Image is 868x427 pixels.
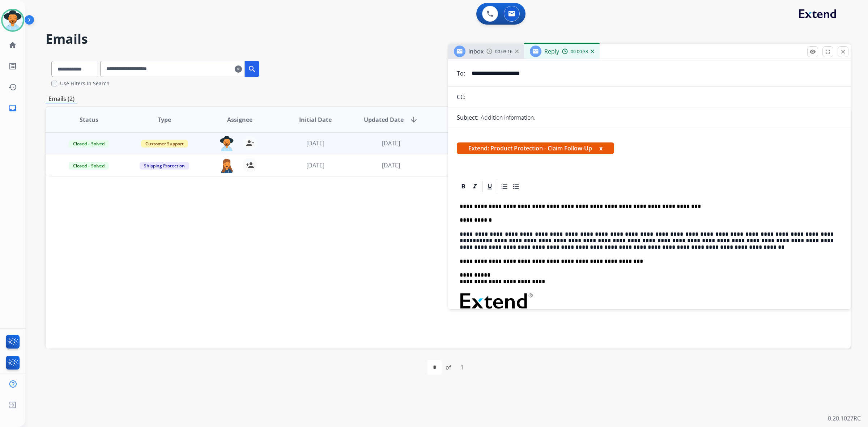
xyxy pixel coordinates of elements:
button: x [599,144,603,153]
div: Ordered List [499,181,510,192]
span: Extend: Product Protection - Claim Follow-Up [457,142,614,154]
h2: Emails [46,32,851,46]
span: 00:03:16 [495,49,512,55]
div: Bold [458,181,469,192]
mat-icon: search [248,65,256,73]
mat-icon: arrow_downward [409,115,418,124]
span: [DATE] [306,161,324,169]
div: of [446,363,451,372]
mat-icon: close [840,48,846,55]
div: Underline [484,181,495,192]
span: Shipping Protection [140,162,189,170]
p: Emails (2) [46,94,77,103]
span: [DATE] [382,139,400,147]
span: Status [80,115,98,124]
p: CC: [457,93,465,101]
span: [DATE] [382,161,400,169]
p: 0.20.1027RC [828,414,861,423]
span: Type [158,115,171,124]
p: Subject: [457,113,478,122]
span: Customer Support [141,140,188,148]
span: [DATE] [306,139,324,147]
mat-icon: person_remove [246,139,254,148]
span: Assignee [227,115,252,124]
span: Closed – Solved [69,162,109,170]
img: agent-avatar [220,158,234,173]
mat-icon: clear [235,65,242,73]
mat-icon: fullscreen [825,48,831,55]
p: Addition information. [481,113,535,122]
mat-icon: history [8,83,17,91]
span: Updated Date [364,115,404,124]
span: Reply [544,47,559,55]
p: To: [457,69,465,78]
img: avatar [3,10,23,30]
span: Initial Date [299,115,332,124]
span: Inbox [468,47,484,55]
mat-icon: person_add [246,161,254,170]
div: Italic [469,181,480,192]
mat-icon: list_alt [8,62,17,71]
div: 1 [455,360,469,375]
label: Use Filters In Search [60,80,110,87]
mat-icon: home [8,41,17,50]
mat-icon: inbox [8,104,17,112]
img: agent-avatar [220,136,234,151]
span: Closed – Solved [69,140,109,148]
div: Bullet List [511,181,522,192]
span: 00:00:33 [571,49,588,55]
mat-icon: remove_red_eye [809,48,816,55]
